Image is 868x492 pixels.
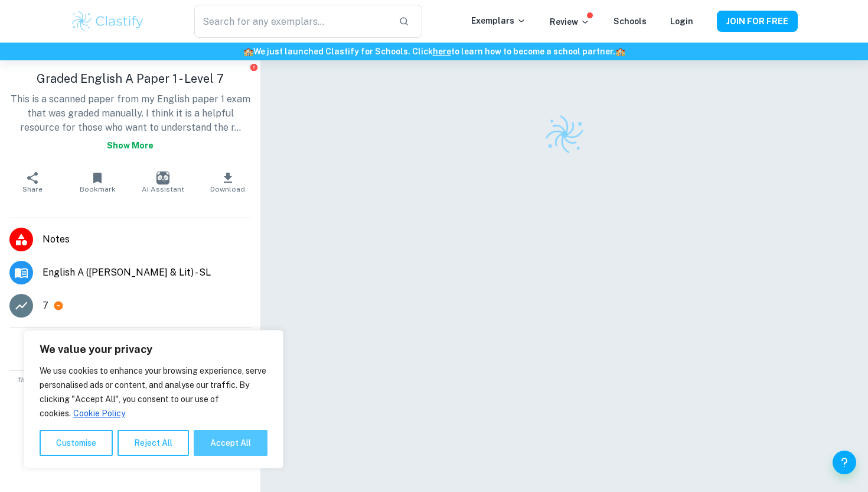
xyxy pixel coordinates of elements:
[73,408,126,419] a: Cookie Policy
[130,166,195,199] button: AI Assistant
[833,451,856,474] button: Help and Feedback
[614,17,647,26] a: Schools
[194,5,389,38] input: Search for any exemplars...
[471,14,526,27] p: Exemplars
[550,15,590,28] p: Review
[195,166,260,199] button: Download
[717,11,798,32] button: JOIN FOR FREE
[65,166,130,199] button: Bookmark
[43,299,48,313] p: 7
[40,342,267,357] p: We value your privacy
[5,376,256,393] span: This is an example of past student work. Do not copy or submit as your own. Use to understand the...
[40,430,113,456] button: Customise
[43,266,251,280] span: English A ([PERSON_NAME] & Lit) - SL
[670,17,693,26] a: Login
[2,45,866,58] h6: We just launched Clastify for Schools. Click to learn how to become a school partner.
[9,70,251,88] h1: Graded English A Paper 1 - Level 7
[70,9,145,33] img: Clastify logo
[24,330,283,468] div: We value your privacy
[249,63,258,72] button: Report issue
[142,185,184,193] span: AI Assistant
[43,232,251,247] span: Notes
[542,112,586,157] img: Clastify logo
[210,185,245,193] span: Download
[615,47,625,56] span: 🏫
[22,185,43,193] span: Share
[156,171,169,184] img: AI Assistant
[80,185,116,193] span: Bookmark
[194,430,267,456] button: Accept All
[40,364,267,420] p: We use cookies to enhance your browsing experience, serve personalised ads or content, and analys...
[118,430,189,456] button: Reject All
[243,47,253,56] span: 🏫
[9,92,251,156] p: This is a scanned paper from my English paper 1 exam that was graded manually. I think it is a he...
[433,47,451,56] a: here
[102,135,158,156] button: Show more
